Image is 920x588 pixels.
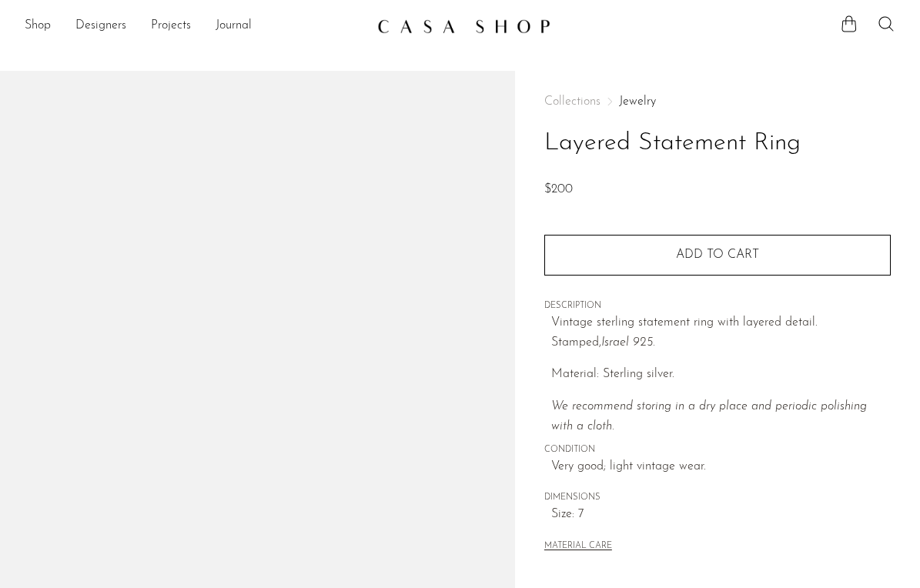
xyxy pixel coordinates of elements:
[551,505,891,525] span: Size: 7
[25,13,365,39] nav: Desktop navigation
[544,443,891,457] span: CONDITION
[544,299,891,313] span: DESCRIPTION
[544,95,601,108] span: Collections
[551,457,891,477] span: Very good; light vintage wear.
[619,95,656,108] a: Jewelry
[544,235,891,275] button: Add to cart
[544,124,891,163] h1: Layered Statement Ring
[151,16,191,36] a: Projects
[544,95,891,108] nav: Breadcrumbs
[551,365,891,385] p: Material: Sterling silver.
[551,400,867,433] em: We recommend storing in a dry place and periodic polishing with a cloth.
[551,313,891,352] p: Vintage sterling statement ring with layered detail. Stamped,
[544,183,573,195] span: $200
[25,16,51,36] a: Shop
[601,336,655,349] em: Israel 925.
[75,16,126,36] a: Designers
[25,13,365,39] ul: NEW HEADER MENU
[544,491,891,505] span: DIMENSIONS
[544,541,612,553] button: MATERIAL CARE
[216,16,252,36] a: Journal
[676,249,759,261] span: Add to cart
